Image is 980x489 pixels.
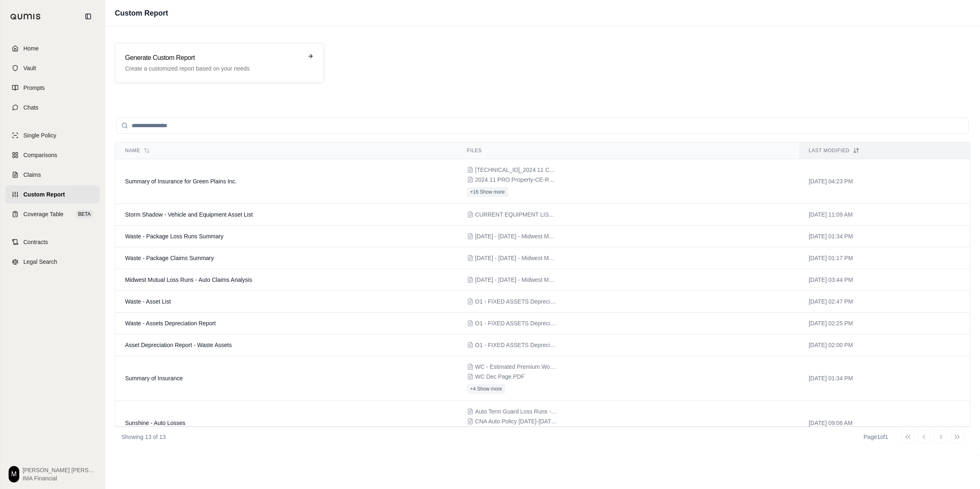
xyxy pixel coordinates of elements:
[125,64,302,73] p: Create a customized report based on your needs
[125,276,252,283] span: Midwest Mutual Loss Runs - Auto Claims Analysis
[799,269,970,291] td: [DATE] 03:44 PM
[125,320,216,327] span: Waste - Assets Depreciation Report
[475,210,557,219] span: CURRENT EQUIPMENT LIST - JUNE 2024 (3).pdf
[799,313,970,334] td: [DATE] 02:25 PM
[799,356,970,401] td: [DATE] 01:34 PM
[475,232,557,240] span: 2020 - 2025 - Midwest Mutual Loss Runs (Artisan Contractor & Auto).pdf
[23,103,39,112] span: Chats
[475,254,557,262] span: 2020 - 2025 - Midwest Mutual Loss Runs (Artisan Contractor & Auto).pdf
[23,84,45,92] span: Prompts
[125,211,253,218] span: Storm Shadow - Vehicle and Equipment Asset List
[5,98,100,117] a: Chats
[23,171,41,179] span: Claims
[799,247,970,269] td: [DATE] 01:17 PM
[23,258,57,266] span: Legal Search
[5,126,100,144] a: Single Policy
[809,147,960,154] div: Last modified
[475,276,557,284] span: 2020 - 2025 - Midwest Mutual Loss Runs (Artisan Contractor & Auto).pdf
[9,466,19,482] div: M
[125,147,447,154] div: Name
[799,159,970,204] td: [DATE] 04:23 PM
[125,178,237,185] span: Summary of Insurance for Green Plains Inc.
[475,176,557,184] span: 2024 11 PRO Property-CE-RRS.pdf
[475,319,557,327] span: O1 - FIXED ASSETS Depreciation Report as of June 2024 (1).pdf
[475,166,557,174] span: 29.2.6.2_2024 11 CGL POL.pdf
[457,142,799,159] th: Files
[5,233,100,251] a: Contracts
[115,7,168,19] h1: Custom Report
[125,53,302,63] h3: Generate Custom Report
[23,210,64,218] span: Coverage Table
[23,64,36,72] span: Vault
[799,334,970,356] td: [DATE] 02:00 PM
[475,407,557,416] span: Auto Term Guard Loss Runs - AOS - 2022-2023.pdf
[5,205,100,223] a: Coverage TableBETA
[5,166,100,184] a: Claims
[23,190,65,199] span: Custom Report
[475,372,525,381] span: WC Dec Page.PDF
[799,401,970,446] td: [DATE] 09:06 AM
[475,341,557,349] span: O1 - FIXED ASSETS Depreciation Report as of June 2024 (1).pdf
[76,210,93,218] span: BETA
[467,187,508,197] button: +16 Show more
[799,291,970,313] td: [DATE] 02:47 PM
[5,79,100,97] a: Prompts
[125,233,223,240] span: Waste - Package Loss Runs Summary
[799,226,970,247] td: [DATE] 01:34 PM
[475,363,557,371] span: WC - Estimated Premium Worksheet Policy Issuance.PDF
[5,146,100,164] a: Comparisons
[125,420,185,426] span: Sunshine - Auto Losses
[121,433,166,441] p: Showing 13 of 13
[23,466,96,474] span: [PERSON_NAME] [PERSON_NAME]
[467,384,506,394] button: +4 Show more
[10,14,41,20] img: Qumis Logo
[23,44,39,53] span: Home
[475,297,557,306] span: O1 - FIXED ASSETS Depreciation Report as of June 2024 (1).pdf
[125,298,171,305] span: Waste - Asset List
[5,253,100,271] a: Legal Search
[23,151,57,159] span: Comparisons
[23,238,48,246] span: Contracts
[5,185,100,203] a: Custom Report
[864,433,888,441] div: Page 1 of 1
[5,59,100,77] a: Vault
[23,474,96,482] span: IMA Financial
[23,131,56,139] span: Single Policy
[125,255,214,261] span: Waste - Package Claims Summary
[5,39,100,57] a: Home
[125,375,183,382] span: Summary of Insurance
[799,204,970,226] td: [DATE] 11:09 AM
[475,417,557,425] span: CNA Auto Policy 5.10.23-5.10.24.pdf
[82,10,95,23] button: Collapse sidebar
[125,342,232,348] span: Asset Depreciation Report - Waste Assets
